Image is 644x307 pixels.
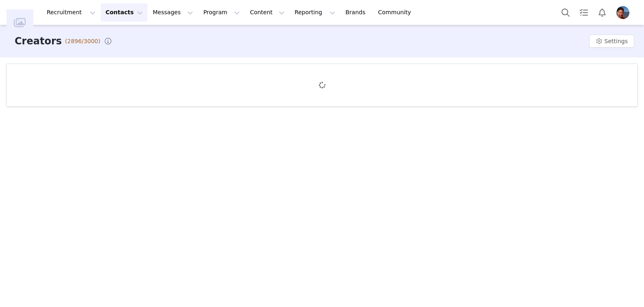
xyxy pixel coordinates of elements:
a: Community [373,3,420,22]
button: Notifications [593,3,611,22]
button: Search [557,3,575,22]
button: Contacts [101,3,147,22]
a: Tasks [575,3,593,22]
button: Messages [148,3,198,22]
img: 064b857f-e96b-4f4a-92ac-664df340e428.jpg [616,6,629,19]
button: Reporting [290,3,340,22]
button: Recruitment [42,3,100,22]
button: Profile [611,6,637,19]
a: Brands [340,3,373,22]
button: Program [198,3,245,22]
button: Content [245,3,289,22]
button: Settings [589,35,634,48]
span: (2896/3000) [65,37,100,46]
h3: Creators [15,34,62,48]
